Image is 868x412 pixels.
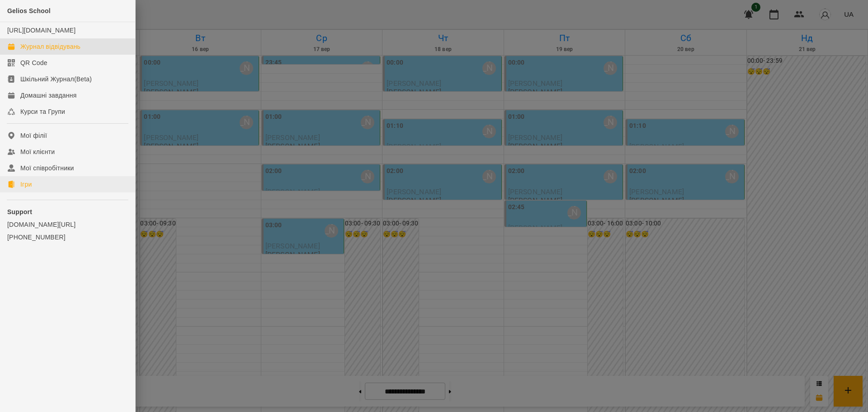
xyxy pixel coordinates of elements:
[7,7,51,14] span: Gelios School
[20,164,74,173] div: Мої співробітники
[20,58,47,67] div: QR Code
[7,220,128,229] a: [DOMAIN_NAME][URL]
[7,27,75,34] a: [URL][DOMAIN_NAME]
[20,91,76,100] div: Домашні завдання
[20,180,32,189] div: Ігри
[20,131,47,140] div: Мої філії
[20,42,80,51] div: Журнал відвідувань
[20,75,92,84] div: Шкільний Журнал(Beta)
[7,233,128,242] a: [PHONE_NUMBER]
[20,147,55,156] div: Мої клієнти
[7,207,128,216] p: Support
[20,107,65,116] div: Курси та Групи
